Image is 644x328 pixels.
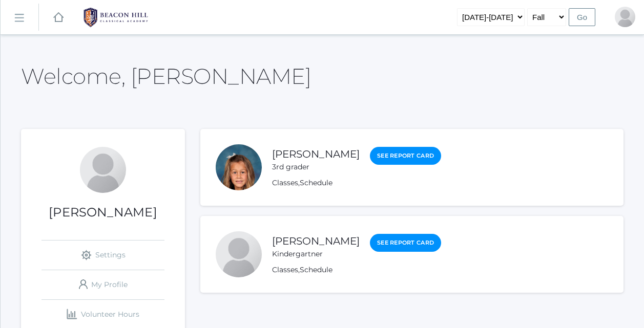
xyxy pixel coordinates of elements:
[615,7,635,27] div: Ashley Scrudato
[300,178,333,187] a: Schedule
[300,265,333,274] a: Schedule
[272,249,360,259] div: Kindergartner
[21,206,185,219] h1: [PERSON_NAME]
[272,265,298,274] a: Classes
[80,147,126,193] div: Ashley Scrudato
[569,8,595,26] input: Go
[272,235,360,247] a: [PERSON_NAME]
[41,240,164,270] a: Settings
[370,234,441,252] a: See Report Card
[272,178,298,187] a: Classes
[272,178,441,188] div: ,
[21,64,311,88] h2: Welcome, [PERSON_NAME]
[272,162,360,172] div: 3rd grader
[41,270,164,299] a: My Profile
[272,148,360,160] a: [PERSON_NAME]
[216,144,262,190] div: Isabella Scrudato
[216,231,262,277] div: Vincent Scrudato
[272,265,441,275] div: ,
[77,5,154,30] img: 1_BHCALogos-05.png
[370,147,441,165] a: See Report Card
